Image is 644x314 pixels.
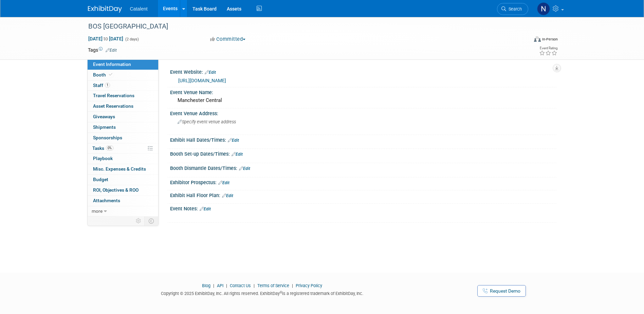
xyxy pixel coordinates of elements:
a: Event Information [88,59,158,70]
a: Asset Reservations [88,101,158,111]
div: Event Rating [539,47,557,50]
button: Committed [208,36,248,43]
a: Giveaways [88,112,158,122]
span: Attachments [93,198,120,203]
a: Edit [239,166,250,171]
a: Shipments [88,122,158,133]
div: Exhibit Hall Dates/Times: [170,135,556,144]
div: Event Website: [170,67,556,76]
a: Attachments [88,196,158,206]
div: Booth Dismantle Dates/Times: [170,163,556,172]
span: | [290,283,295,288]
td: Tags [88,47,117,53]
span: [DATE] [DATE] [88,36,124,42]
span: Travel Reservations [93,93,134,98]
img: ExhibitDay [88,6,122,13]
span: more [92,208,103,214]
a: Edit [232,152,243,157]
img: Nicole Bullock [537,2,550,15]
span: (2 days) [125,37,139,41]
span: Playbook [93,156,113,161]
div: Copyright © 2025 ExhibitDay, Inc. All rights reserved. ExhibitDay is a registered trademark of Ex... [88,289,437,297]
span: Staff [93,83,110,88]
div: Booth Set-up Dates/Times: [170,149,556,158]
a: Request Demo [477,285,526,297]
a: Tasks0% [88,143,158,154]
a: Edit [205,70,216,75]
div: Exhibit Hall Floor Plan: [170,190,556,199]
div: BOS [GEOGRAPHIC_DATA] [86,20,518,33]
td: Personalize Event Tab Strip [133,216,145,225]
span: Giveaways [93,114,115,119]
a: Privacy Policy [296,283,322,288]
span: | [224,283,229,288]
span: ROI, Objectives & ROO [93,187,139,193]
a: Edit [228,138,239,143]
td: Toggle Event Tabs [144,216,158,225]
a: Edit [106,48,117,53]
span: Misc. Expenses & Credits [93,166,146,172]
span: to [103,36,109,41]
span: Shipments [93,124,116,130]
span: Specify event venue address [178,119,236,124]
a: Search [497,3,528,15]
div: In-Person [542,37,558,42]
a: Blog [202,283,210,288]
span: Search [506,6,522,12]
span: 0% [106,145,113,151]
sup: ® [280,291,282,294]
span: | [252,283,256,288]
span: Budget [93,177,108,182]
span: 1 [105,83,110,88]
span: Asset Reservations [93,103,133,109]
span: Event Information [93,62,131,67]
div: Manchester Central [175,95,551,106]
div: Event Notes: [170,204,556,212]
div: Exhibitor Prospectus: [170,177,556,186]
span: Booth [93,72,114,77]
a: Terms of Service [257,283,289,288]
a: Misc. Expenses & Credits [88,164,158,174]
i: Booth reservation complete [109,73,112,76]
div: Event Venue Name: [170,87,556,96]
span: | [211,283,216,288]
a: Edit [222,193,233,198]
a: more [88,206,158,216]
a: Sponsorships [88,133,158,143]
a: Travel Reservations [88,91,158,101]
a: ROI, Objectives & ROO [88,185,158,195]
a: Booth [88,70,158,80]
a: Playbook [88,154,158,164]
a: [URL][DOMAIN_NAME] [178,78,226,83]
a: Edit [200,207,211,211]
a: API [217,283,223,288]
span: Tasks [92,145,113,151]
a: Contact Us [230,283,251,288]
span: Sponsorships [93,135,122,140]
a: Budget [88,175,158,185]
a: Staff1 [88,81,158,91]
span: Catalent [130,6,148,12]
a: Edit [218,180,229,185]
div: Event Venue Address: [170,108,556,117]
div: Event Format [488,35,558,46]
img: Format-Inperson.png [534,36,541,42]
